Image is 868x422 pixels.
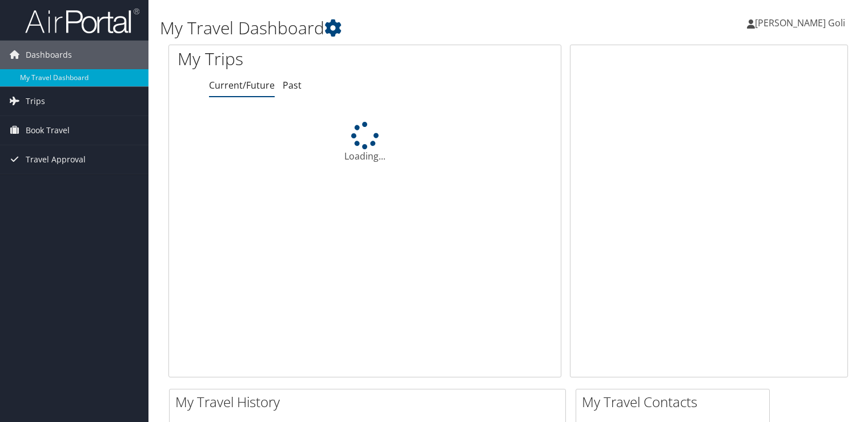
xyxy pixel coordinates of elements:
[26,116,70,145] span: Book Travel
[755,17,845,29] span: [PERSON_NAME] Goli
[175,392,565,412] h2: My Travel History
[26,87,45,116] span: Trips
[26,145,86,174] span: Travel Approval
[582,392,769,412] h2: My Travel Contacts
[160,16,624,40] h1: My Travel Dashboard
[283,79,302,91] a: Past
[26,41,72,69] span: Dashboards
[169,122,561,163] div: Loading...
[25,7,139,34] img: airportal-logo.png
[178,47,389,71] h1: My Trips
[747,6,857,40] a: [PERSON_NAME] Goli
[209,79,275,91] a: Current/Future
